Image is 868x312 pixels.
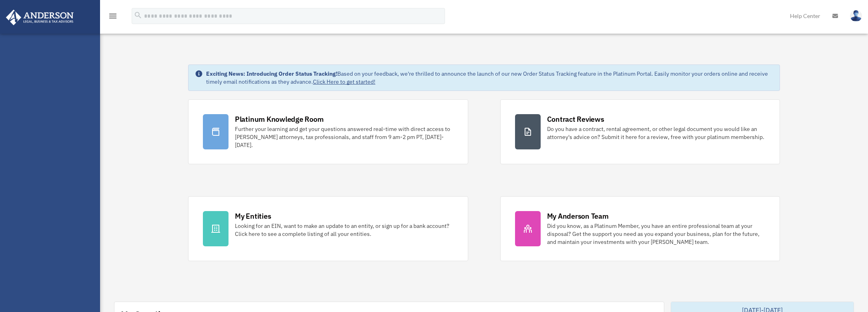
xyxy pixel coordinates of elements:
a: My Entities Looking for an EIN, want to make an update to an entity, or sign up for a bank accoun... [188,196,468,261]
a: Click Here to get started! [313,78,375,85]
div: My Anderson Team [547,211,609,221]
div: Looking for an EIN, want to make an update to an entity, or sign up for a bank account? Click her... [235,222,453,238]
div: Did you know, as a Platinum Member, you have an entire professional team at your disposal? Get th... [547,222,766,246]
div: Contract Reviews [547,114,604,124]
img: User Pic [850,10,862,22]
a: menu [108,14,118,21]
div: Further your learning and get your questions answered real-time with direct access to [PERSON_NAM... [235,125,453,149]
div: Platinum Knowledge Room [235,114,324,124]
a: Platinum Knowledge Room Further your learning and get your questions answered real-time with dire... [188,99,468,164]
div: Based on your feedback, we're thrilled to announce the launch of our new Order Status Tracking fe... [206,70,773,86]
a: My Anderson Team Did you know, as a Platinum Member, you have an entire professional team at your... [500,196,780,261]
strong: Exciting News: Introducing Order Status Tracking! [206,70,337,77]
div: Do you have a contract, rental agreement, or other legal document you would like an attorney's ad... [547,125,766,141]
div: My Entities [235,211,271,221]
i: menu [108,11,118,21]
img: Anderson Advisors Platinum Portal [4,10,76,25]
a: Contract Reviews Do you have a contract, rental agreement, or other legal document you would like... [500,99,780,164]
i: search [134,11,142,20]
